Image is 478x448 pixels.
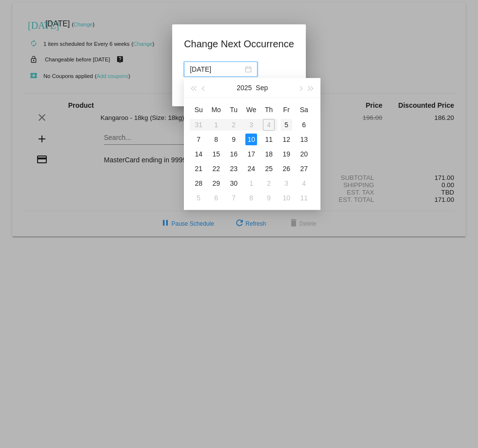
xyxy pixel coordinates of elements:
[193,148,204,160] div: 14
[245,163,257,175] div: 24
[263,134,275,145] div: 11
[190,191,207,205] td: 10/5/2025
[298,177,310,189] div: 4
[295,161,313,176] td: 9/27/2025
[298,148,310,160] div: 20
[225,132,242,147] td: 9/9/2025
[245,177,257,189] div: 1
[280,177,292,189] div: 3
[207,161,225,176] td: 9/22/2025
[225,161,242,176] td: 9/23/2025
[242,132,260,147] td: 9/10/2025
[242,102,260,117] th: Wed
[207,147,225,161] td: 9/15/2025
[280,134,292,145] div: 12
[228,163,239,175] div: 23
[225,102,242,117] th: Tue
[256,78,268,97] button: Sep
[295,147,313,161] td: 9/20/2025
[190,132,207,147] td: 9/7/2025
[193,192,204,204] div: 5
[260,147,278,161] td: 9/18/2025
[184,36,294,52] h1: Change Next Occurrence
[278,191,295,205] td: 10/10/2025
[242,147,260,161] td: 9/17/2025
[207,102,225,117] th: Mon
[228,134,239,145] div: 9
[193,163,204,175] div: 21
[260,132,278,147] td: 9/11/2025
[260,161,278,176] td: 9/25/2025
[228,148,239,160] div: 16
[199,78,210,97] button: Previous month (PageUp)
[210,148,222,160] div: 15
[278,176,295,191] td: 10/3/2025
[280,148,292,160] div: 19
[242,191,260,205] td: 10/8/2025
[263,163,275,175] div: 25
[245,134,257,145] div: 10
[278,132,295,147] td: 9/12/2025
[225,176,242,191] td: 9/30/2025
[225,191,242,205] td: 10/7/2025
[280,192,292,204] div: 10
[295,78,305,97] button: Next month (PageDown)
[278,117,295,132] td: 9/5/2025
[190,102,207,117] th: Sun
[237,78,252,97] button: 2025
[263,177,275,189] div: 2
[245,192,257,204] div: 8
[245,148,257,160] div: 17
[278,161,295,176] td: 9/26/2025
[295,176,313,191] td: 10/4/2025
[298,163,310,175] div: 27
[278,147,295,161] td: 9/19/2025
[242,161,260,176] td: 9/24/2025
[228,177,239,189] div: 30
[207,191,225,205] td: 10/6/2025
[228,192,239,204] div: 7
[298,134,310,145] div: 13
[225,147,242,161] td: 9/16/2025
[306,78,317,97] button: Next year (Control + right)
[295,132,313,147] td: 9/13/2025
[298,119,310,131] div: 6
[263,148,275,160] div: 18
[295,117,313,132] td: 9/6/2025
[190,176,207,191] td: 9/28/2025
[190,147,207,161] td: 9/14/2025
[190,161,207,176] td: 9/21/2025
[207,132,225,147] td: 9/8/2025
[193,177,204,189] div: 28
[280,119,292,131] div: 5
[278,102,295,117] th: Fri
[207,176,225,191] td: 9/29/2025
[242,176,260,191] td: 10/1/2025
[210,177,222,189] div: 29
[190,64,243,75] input: Select date
[263,192,275,204] div: 9
[210,134,222,145] div: 8
[260,102,278,117] th: Thu
[280,163,292,175] div: 26
[188,78,199,97] button: Last year (Control + left)
[210,192,222,204] div: 6
[260,191,278,205] td: 10/9/2025
[260,176,278,191] td: 10/2/2025
[193,134,204,145] div: 7
[298,192,310,204] div: 11
[210,163,222,175] div: 22
[295,102,313,117] th: Sat
[295,191,313,205] td: 10/11/2025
